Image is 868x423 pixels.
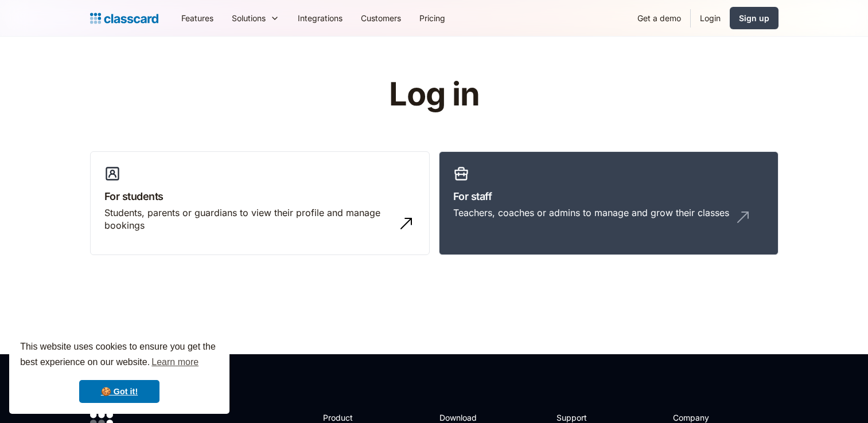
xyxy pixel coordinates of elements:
a: dismiss cookie message [79,380,159,403]
div: Solutions [223,5,289,31]
h1: Log in [252,77,616,112]
a: Customers [352,5,410,31]
a: For studentsStudents, parents or guardians to view their profile and manage bookings [90,151,430,256]
a: Login [691,5,730,31]
div: Solutions [232,12,266,24]
div: Teachers, coaches or admins to manage and grow their classes [453,206,729,219]
a: For staffTeachers, coaches or admins to manage and grow their classes [439,151,779,256]
a: home [90,10,158,26]
div: cookieconsent [9,329,229,414]
a: learn more about cookies [150,354,200,371]
div: Students, parents or guardians to view their profile and manage bookings [104,206,392,232]
h3: For students [104,189,415,204]
a: Integrations [289,5,352,31]
a: Pricing [410,5,454,31]
span: This website uses cookies to ensure you get the best experience on our website. [20,340,219,371]
a: Sign up [730,7,779,29]
div: Sign up [739,12,769,24]
a: Features [172,5,223,31]
h3: For staff [453,189,764,204]
a: Get a demo [628,5,690,31]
